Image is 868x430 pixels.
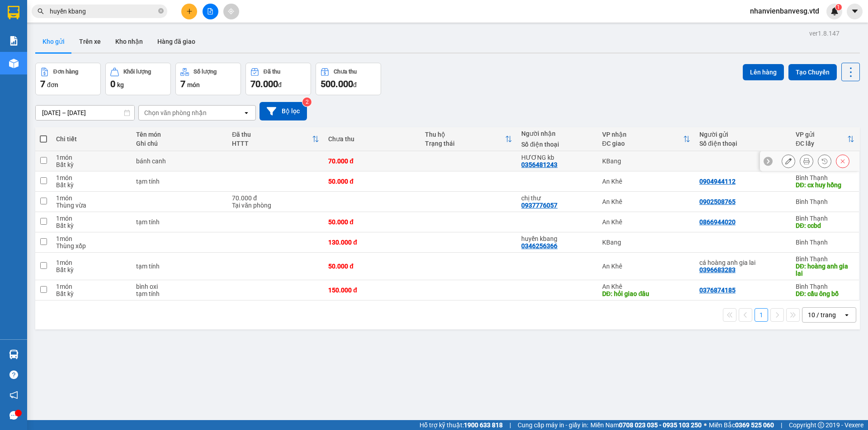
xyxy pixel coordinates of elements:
span: close-circle [158,7,164,16]
div: DĐ: ccbd [796,222,854,229]
button: Tạo Chuyến [788,64,837,80]
div: 50.000 đ [328,218,416,226]
img: logo.jpg [5,7,32,52]
div: tạm tính [136,178,223,185]
th: Toggle SortBy [420,127,517,151]
div: Bình Thạnh [796,198,854,205]
span: copyright [818,422,824,428]
div: Bất kỳ [56,181,127,189]
div: Bất kỳ [56,290,127,297]
img: solution-icon [9,36,19,46]
button: Đã thu70.000đ [245,63,311,95]
div: 1 món [56,154,127,161]
div: tạm tính [136,218,223,226]
div: Đã thu [232,131,312,138]
div: 0904944112 [699,178,736,185]
sup: 2 [302,97,311,106]
div: An Khê [602,198,690,205]
div: Bất kỳ [56,222,127,229]
div: Đã thu [264,69,280,75]
div: An Khê [602,283,690,290]
div: KBang [602,239,690,246]
div: An Khê [602,218,690,226]
div: 10 / trang [808,310,836,319]
div: chị thư [521,194,593,202]
div: 50.000 đ [328,178,416,185]
span: 500.000 [321,79,353,89]
span: caret-down [851,7,859,15]
span: đ [278,81,282,88]
div: Chi tiết [56,135,127,143]
div: 130.000 đ [328,239,416,246]
div: Bình Thạnh [796,239,854,246]
button: 1 [755,308,768,322]
div: DĐ: hỏi giao đâu [602,290,690,297]
img: logo-vxr [8,6,19,19]
h2: BT1510250134 [5,52,73,67]
div: 0356481243 [521,161,557,168]
span: question-circle [9,370,18,379]
div: Ghi chú [136,140,223,147]
div: VP nhận [602,131,683,138]
div: 1 món [56,235,127,242]
button: Chưa thu500.000đ [316,63,381,95]
span: 70.000 [250,79,278,89]
div: 1 món [56,259,127,266]
svg: open [843,311,850,319]
span: 7 [180,79,185,89]
div: DĐ: hoàng anh gia lai [796,263,854,277]
div: 1 món [56,194,127,202]
div: 0396683283 [699,266,736,273]
div: VP gửi [796,131,847,138]
div: ĐC lấy [796,140,847,147]
span: ⚪️ [704,423,707,427]
img: warehouse-icon [9,59,19,68]
span: notification [9,391,18,399]
button: file-add [203,4,218,19]
div: 0902508765 [699,198,736,205]
div: 50.000 đ [328,263,416,270]
span: message [9,411,18,420]
th: Toggle SortBy [227,127,324,151]
button: caret-down [847,4,863,19]
div: ver 1.8.147 [809,28,840,38]
input: Select a date range. [36,106,134,120]
span: nhanvienbanvesg.vtd [743,5,826,17]
th: Toggle SortBy [598,127,695,151]
div: huyền kbang [521,235,593,242]
input: Tìm tên, số ĐT hoặc mã đơn [50,6,156,16]
div: Chưa thu [334,69,357,75]
button: Kho gửi [35,31,72,52]
span: Miền Nam [590,420,702,430]
div: Đơn hàng [53,69,78,75]
div: ĐC giao [602,140,683,147]
span: plus [186,8,193,14]
div: Tên món [136,131,223,138]
div: 70.000 đ [328,157,416,165]
span: món [187,81,200,88]
div: Người nhận [521,130,593,137]
button: Số lượng7món [175,63,241,95]
div: DĐ: cầu ông bố [796,290,854,297]
div: 1 món [56,174,127,181]
button: Đơn hàng7đơn [35,63,101,95]
button: aim [223,4,239,19]
div: Bình Thạnh [796,215,854,222]
span: Hỗ trợ kỹ thuật: [420,420,503,430]
strong: 0369 525 060 [735,421,774,429]
div: Bất kỳ [56,266,127,273]
img: warehouse-icon [9,350,19,359]
span: 0 [110,79,115,89]
div: Người gửi [699,131,787,138]
button: Trên xe [72,31,108,52]
strong: 0708 023 035 - 0935 103 250 [619,421,702,429]
div: 0937776057 [521,202,557,209]
span: | [781,420,782,430]
div: Số điện thoại [699,140,787,147]
sup: 1 [835,4,842,10]
div: DĐ: cx huy hồng [796,181,854,189]
button: Lên hàng [743,64,784,80]
span: Cung cấp máy in - giấy in: [518,420,588,430]
button: Khối lượng0kg [105,63,171,95]
span: đơn [47,81,58,88]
